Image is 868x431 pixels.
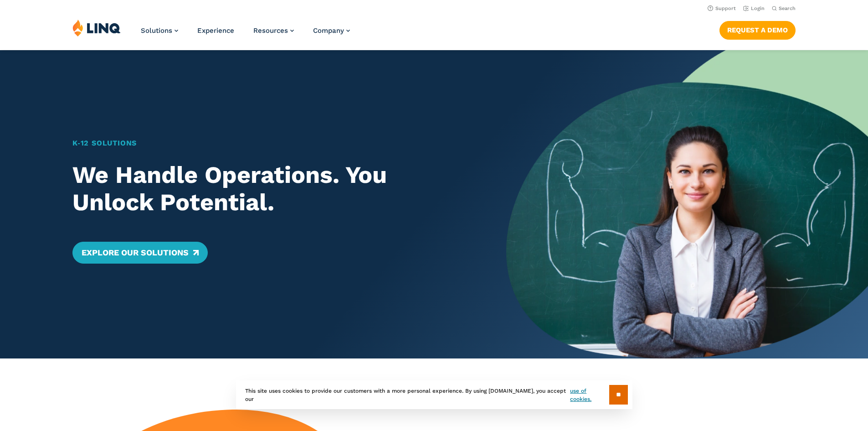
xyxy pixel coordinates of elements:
[141,26,178,35] a: Solutions
[72,138,471,149] h1: K‑12 Solutions
[72,19,121,36] img: LINQ | K‑12 Software
[708,5,736,11] a: Support
[313,26,344,35] span: Company
[506,50,868,358] img: Home Banner
[72,161,471,216] h2: We Handle Operations. You Unlock Potential.
[141,26,172,35] span: Solutions
[719,19,796,39] nav: Button Navigation
[743,5,765,11] a: Login
[570,387,609,403] a: use of cookies.
[719,21,796,39] a: Request a Demo
[772,5,796,12] button: Open Search Bar
[141,19,350,49] nav: Primary Navigation
[779,5,796,11] span: Search
[313,26,350,35] a: Company
[236,380,632,409] div: This site uses cookies to provide our customers with a more personal experience. By using [DOMAIN...
[253,26,294,35] a: Resources
[72,242,208,264] a: Explore Our Solutions
[253,26,288,35] span: Resources
[197,26,234,35] a: Experience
